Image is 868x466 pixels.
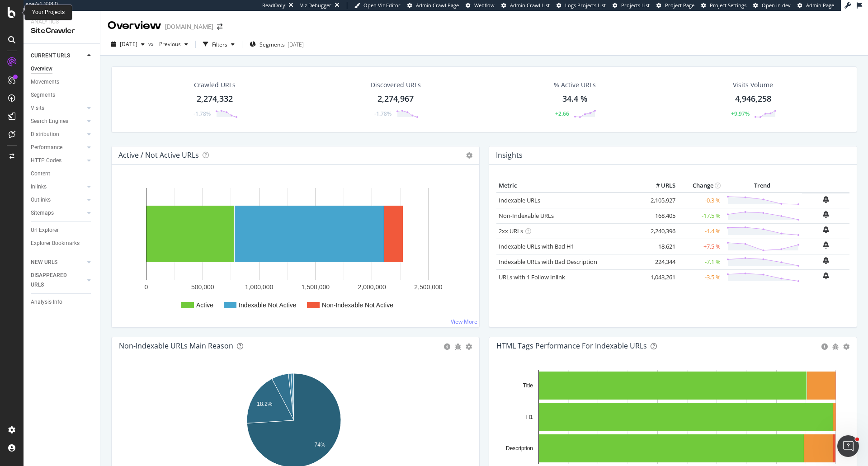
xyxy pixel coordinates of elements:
i: Options [466,152,472,159]
a: Segments [31,90,94,100]
button: Filters [199,37,238,52]
text: 500,000 [191,283,214,291]
td: +7.5 % [678,239,723,254]
div: DISAPPEARED URLS [31,271,76,290]
div: % Active URLs [554,80,596,89]
a: View More [451,318,477,325]
a: Overview [31,64,94,74]
a: Content [31,169,94,179]
a: Indexable URLs with Bad H1 [499,242,574,250]
div: Search Engines [31,117,68,126]
a: Open in dev [753,2,791,9]
div: -1.78% [374,110,392,118]
span: Admin Page [806,2,834,9]
a: Admin Page [797,2,834,9]
div: Movements [31,77,59,87]
td: -7.1 % [678,254,723,269]
td: -3.5 % [678,269,723,285]
td: 2,240,396 [642,223,678,239]
a: Indexable URLs [499,196,540,204]
div: Your Projects [32,9,65,16]
div: Analysis Info [31,297,62,307]
a: Project Settings [701,2,746,9]
div: Sitemaps [31,208,54,218]
span: Admin Crawl List [510,2,550,9]
div: Non-Indexable URLs Main Reason [119,341,233,350]
div: Explorer Bookmarks [31,239,80,248]
div: CURRENT URLS [31,51,70,61]
div: bell-plus [823,241,829,249]
a: Search Engines [31,117,85,126]
div: bell-plus [823,226,829,233]
a: Distribution [31,130,85,139]
div: Overview [108,18,161,33]
a: Url Explorer [31,226,94,235]
a: HTTP Codes [31,156,85,165]
th: Change [678,179,723,193]
span: Segments [259,41,285,48]
a: Explorer Bookmarks [31,239,94,248]
div: A chart. [119,179,472,320]
div: 2,274,967 [377,93,414,105]
iframe: Intercom live chat [837,435,859,457]
a: Analysis Info [31,297,94,307]
div: bell-plus [823,196,829,203]
text: 1,000,000 [245,283,273,291]
div: Visits [31,104,44,113]
span: Previous [156,40,181,48]
span: Project Settings [710,2,746,9]
a: Movements [31,77,94,87]
a: Project Page [656,2,694,9]
div: [DATE] [288,41,304,48]
span: Admin Crawl Page [416,2,459,9]
text: Active [196,301,213,309]
div: +2.66 [555,110,569,118]
td: 2,105,927 [642,193,678,208]
div: Inlinks [31,182,47,192]
td: -17.5 % [678,208,723,223]
span: Logs Projects List [565,2,606,9]
div: arrow-right-arrow-left [217,24,222,30]
div: bug [832,344,839,350]
div: gear [843,344,849,350]
div: Filters [212,41,227,48]
div: SiteCrawler [31,26,93,36]
div: HTTP Codes [31,156,61,165]
span: Project Page [665,2,694,9]
div: 4,946,258 [735,93,771,105]
td: -0.3 % [678,193,723,208]
div: -1.78% [193,110,211,118]
a: Inlinks [31,182,85,192]
button: Segments[DATE] [246,37,307,52]
div: circle-info [821,344,828,350]
a: Visits [31,104,85,113]
div: Discovered URLs [371,80,421,89]
div: Outlinks [31,195,51,205]
th: Metric [496,179,642,193]
text: 1,500,000 [302,283,330,291]
a: Logs Projects List [557,2,606,9]
div: Performance [31,143,62,152]
span: 2025 Sep. 30th [120,40,137,48]
text: 74% [315,442,325,448]
div: bell-plus [823,257,829,264]
td: 1,043,261 [642,269,678,285]
text: H1 [526,414,533,420]
div: [DOMAIN_NAME] [165,22,213,31]
div: 34.4 % [562,93,588,105]
div: gear [466,344,472,350]
a: Indexable URLs with Bad Description [499,258,597,266]
h4: Active / Not Active URLs [118,149,199,161]
text: Non-Indexable Not Active [322,301,393,309]
text: 18.2% [257,401,272,407]
a: DISAPPEARED URLS [31,271,85,290]
div: Visits Volume [733,80,773,89]
span: Webflow [474,2,495,9]
div: Distribution [31,130,59,139]
a: Sitemaps [31,208,85,218]
td: 168,405 [642,208,678,223]
text: 2,500,000 [414,283,442,291]
td: 18,621 [642,239,678,254]
span: Open in dev [762,2,791,9]
span: Open Viz Editor [363,2,401,9]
